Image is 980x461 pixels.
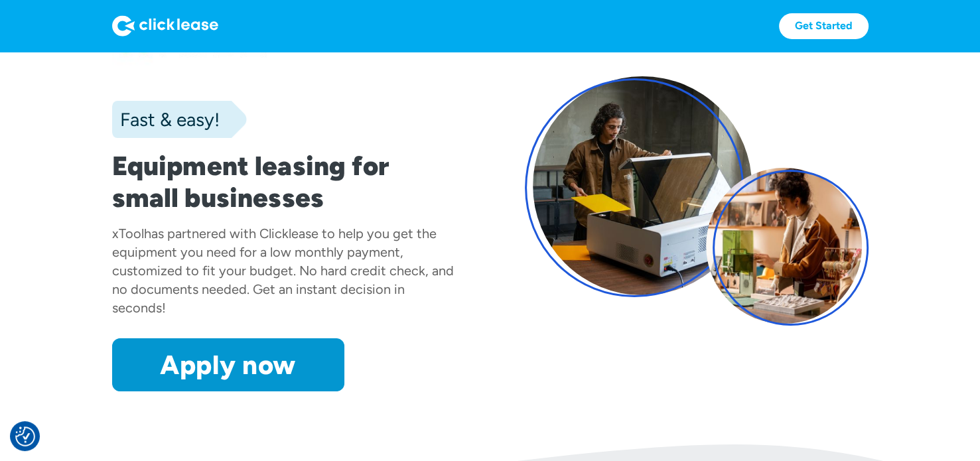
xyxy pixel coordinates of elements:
[112,150,456,214] h1: Equipment leasing for small businesses
[15,427,35,446] button: Consent Preferences
[112,226,144,241] div: xTool
[112,226,454,316] div: has partnered with Clicklease to help you get the equipment you need for a low monthly payment, c...
[112,106,220,133] div: Fast & easy!
[15,427,35,446] img: Revisit consent button
[112,338,344,391] a: Apply now
[112,15,218,36] img: Logo
[779,13,869,39] a: Get Started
